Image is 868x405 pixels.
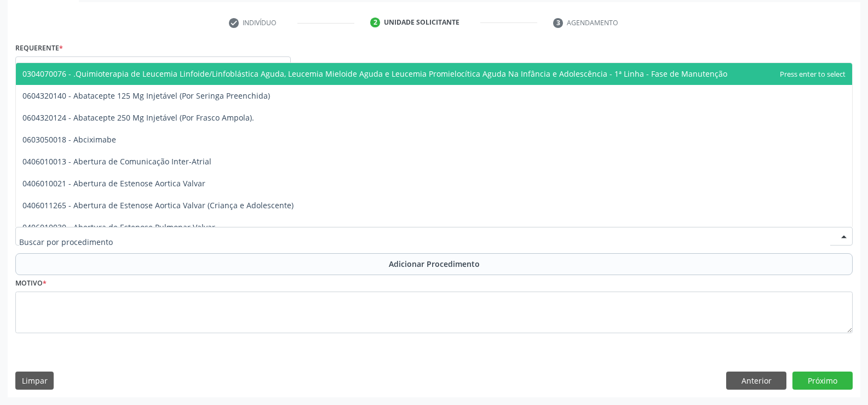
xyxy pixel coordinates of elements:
[384,18,459,27] div: Unidade solicitante
[22,222,215,232] span: 0406010030 - Abertura de Estenose Pulmonar Valvar
[22,178,205,189] span: 0406010021 - Abertura de Estenose Aortica Valvar
[22,69,727,79] span: 0304070076 - .Quimioterapia de Leucemia Linfoide/Linfoblástica Aguda, Leucemia Mieloide Aguda e L...
[19,60,268,71] span: Paciente
[370,18,380,27] div: 2
[22,134,116,145] span: 0603050018 - Abciximabe
[22,90,270,101] span: 0604320140 - Abatacepte 125 Mg Injetável (Por Seringa Preenchida)
[22,112,254,123] span: 0604320124 - Abatacepte 250 Mg Injetável (Por Frasco Ampola).
[19,231,830,253] input: Buscar por procedimento
[15,39,63,56] label: Requerente
[726,372,786,390] button: Anterior
[792,372,853,390] button: Próximo
[15,275,47,292] label: Motivo
[22,200,294,210] span: 0406011265 - Abertura de Estenose Aortica Valvar (Criança e Adolescente)
[389,258,480,270] span: Adicionar Procedimento
[22,156,211,167] span: 0406010013 - Abertura de Comunicação Inter-Atrial
[15,253,853,275] button: Adicionar Procedimento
